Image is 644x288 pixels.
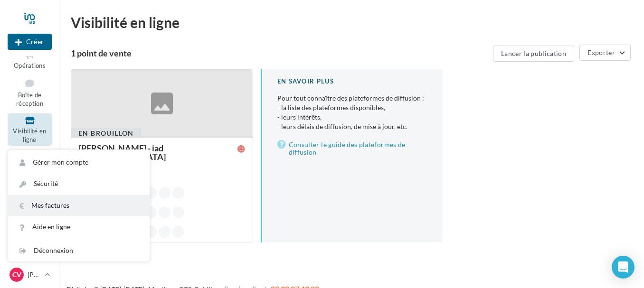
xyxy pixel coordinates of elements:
[12,270,21,279] span: CV
[277,139,428,158] a: Consulter le guide des plateformes de diffusion
[8,34,52,50] button: Créer
[13,127,46,144] span: Visibilité en ligne
[8,266,52,284] a: CV [PERSON_NAME]
[8,113,52,146] a: Visibilité en ligne
[71,49,489,57] div: 1 point de vente
[71,15,633,29] div: Visibilité en ligne
[579,45,631,61] button: Exporter
[8,152,150,173] a: Gérer mon compte
[14,62,46,69] span: Opérations
[8,75,52,110] a: Boîte de réception
[16,91,43,108] span: Boîte de réception
[8,240,150,261] div: Déconnexion
[8,195,150,216] a: Mes factures
[277,122,428,131] li: - leurs délais de diffusion, de mise à jour, etc.
[277,93,428,131] p: Pour tout connaître des plateformes de diffusion :
[79,144,237,161] div: [PERSON_NAME] - iad [GEOGRAPHIC_DATA]
[79,162,245,172] a: Aucun avis
[8,173,150,195] a: Sécurité
[28,270,41,279] p: [PERSON_NAME]
[612,256,635,279] div: Open Intercom Messenger
[8,216,150,238] a: Aide en ligne
[277,112,428,122] li: - leurs intérêts,
[493,46,574,62] button: Lancer la publication
[587,48,615,56] span: Exporter
[8,48,52,71] a: Opérations
[71,128,142,139] div: En brouillon
[277,77,428,86] div: En savoir plus
[277,103,428,112] li: - la liste des plateformes disponibles,
[8,34,52,50] div: Nouvelle campagne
